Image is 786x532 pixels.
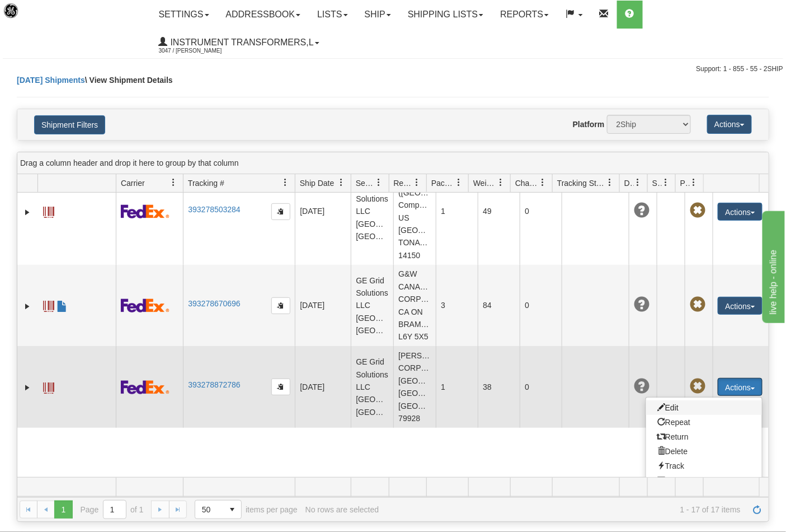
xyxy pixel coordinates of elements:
button: Shipment Filters [34,115,105,134]
a: 393278872786 [188,380,240,389]
td: 38 [478,346,520,428]
button: Copy to clipboard [271,379,290,395]
span: Unknown [634,203,649,218]
button: Actions [707,115,752,134]
button: Copy to clipboard [271,297,290,314]
a: [DATE] Shipments [17,76,85,85]
span: Delivery Status [624,178,634,189]
button: Copy to clipboard [271,203,290,220]
button: Actions [718,378,763,396]
span: \ View Shipment Details [85,76,173,85]
a: Shipping lists [399,1,492,29]
a: Delivery Status filter column settings [628,173,647,192]
td: GE Grid Solutions LLC [GEOGRAPHIC_DATA] [GEOGRAPHIC_DATA] [351,158,393,264]
a: Reports [492,1,557,29]
a: Pickup Status filter column settings [684,173,703,192]
td: [PERSON_NAME] CORPORATION [GEOGRAPHIC_DATA] [GEOGRAPHIC_DATA] [GEOGRAPHIC_DATA] 79928 [393,346,436,428]
a: Carrier filter column settings [164,173,183,192]
div: No rows are selected [305,505,379,514]
img: 2 - FedEx Express® [121,380,170,394]
span: Unknown [634,379,649,394]
span: Unknown [634,297,649,312]
a: Weight filter column settings [491,173,510,192]
a: Tracking Status filter column settings [600,173,619,192]
span: 1 - 17 of 17 items [387,505,741,514]
span: Tracking Status [557,178,606,189]
a: Instrument Transformers,L 3047 / [PERSON_NAME] [150,29,328,57]
td: [DATE] [295,346,351,428]
a: Settings [150,1,218,29]
span: Weight [473,178,497,189]
span: Page of 1 [81,500,144,519]
a: Packages filter column settings [449,173,468,192]
span: Recipient [394,178,413,189]
span: Packages [431,178,455,189]
a: Repeat [646,415,762,430]
button: Actions [718,203,763,221]
span: Shipment Issues [652,178,662,189]
a: Comment [646,473,762,488]
a: Lists [309,1,356,29]
td: [DATE] [295,265,351,347]
td: 84 [478,265,520,347]
button: Actions [718,297,763,315]
span: 3047 / [PERSON_NAME] [159,45,243,57]
a: Tracking # filter column settings [276,173,295,192]
a: Label [43,296,54,314]
span: items per page [195,500,298,519]
td: [DATE] [295,158,351,264]
img: 2 - FedEx Express® [121,204,170,218]
span: Tracking # [188,178,224,189]
input: Page 1 [103,501,126,519]
a: Label [43,377,54,395]
td: 1 [436,346,478,428]
a: 393278503284 [188,205,240,214]
a: Shipment Issues filter column settings [656,173,675,192]
td: 3 [436,265,478,347]
span: Pickup Not Assigned [690,379,705,394]
a: Delete shipment [646,444,762,459]
a: Track [646,459,762,473]
td: 1 [436,158,478,264]
label: Platform [573,119,605,130]
a: Charge filter column settings [533,173,552,192]
span: Carrier [121,178,145,189]
span: Pickup Status [680,178,690,189]
div: live help - online [8,7,103,20]
div: grid grouping header [17,152,769,174]
div: Support: 1 - 855 - 55 - 2SHIP [3,64,783,74]
a: Commercial Invoice [57,296,68,314]
span: Page sizes drop down [195,500,242,519]
a: Expand [22,382,33,393]
span: Sender [356,178,375,189]
img: 2 - FedEx Express® [121,298,170,312]
span: Charge [515,178,539,189]
a: Ship [356,1,399,29]
span: Page 1 [54,501,72,519]
span: select [223,501,241,519]
span: Ship Date [300,178,334,189]
a: Sender filter column settings [370,173,389,192]
span: Instrument Transformers,L [168,38,314,47]
td: G&W CANADA CORPORATION CA ON BRAMPTON L6Y 5X5 [393,265,436,347]
a: Edit [646,400,762,415]
iframe: chat widget [760,209,785,323]
a: Refresh [749,501,766,519]
a: Return [646,430,762,444]
a: 393278670696 [188,299,240,308]
td: 0 [520,265,562,347]
span: Pickup Not Assigned [690,203,705,218]
td: 0 [520,158,562,264]
td: [PERSON_NAME] Industries ([GEOGRAPHIC_DATA]) Company US [GEOGRAPHIC_DATA] TONAWANDA 14150 [393,158,436,264]
a: Recipient filter column settings [407,173,426,192]
a: Expand [22,301,33,312]
td: 49 [478,158,520,264]
td: 0 [520,346,562,428]
td: GE Grid Solutions LLC [GEOGRAPHIC_DATA] [GEOGRAPHIC_DATA] [351,265,393,347]
td: GE Grid Solutions LLC [GEOGRAPHIC_DATA] [GEOGRAPHIC_DATA] [351,346,393,428]
span: 50 [202,504,216,515]
img: logo3047.jpg [3,3,60,31]
a: Addressbook [218,1,309,29]
a: Expand [22,207,33,218]
span: Pickup Not Assigned [690,297,705,312]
